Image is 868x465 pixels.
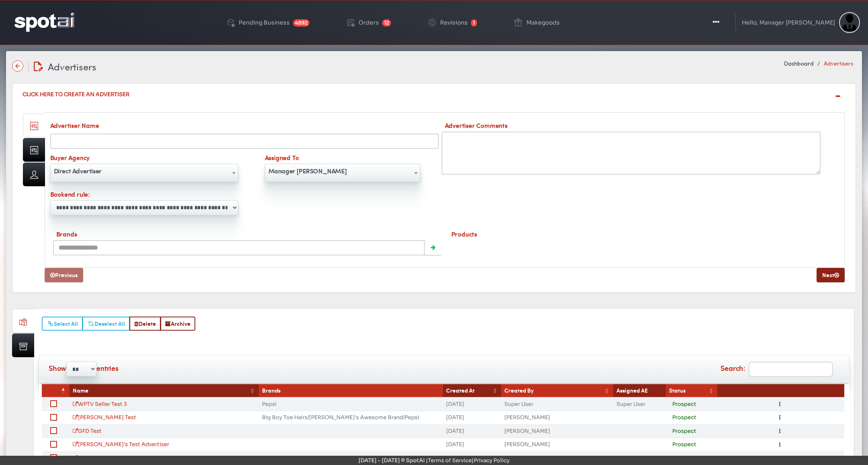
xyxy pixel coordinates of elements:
[73,428,102,434] a: GFD Test
[382,19,391,27] span: 12
[669,453,714,464] div: Prospect
[443,451,501,465] td: [DATE]
[501,438,613,451] td: [PERSON_NAME]
[12,83,856,105] div: Click Here To Create An Advertiser
[49,362,119,377] label: Show entries
[669,412,714,423] div: Prospect
[50,121,439,132] label: Advertiser Name
[219,5,316,40] a: Pending Business 4892
[669,439,714,450] div: Prospect
[70,384,259,397] th: Name: activate to sort column ascending
[443,397,501,411] td: [DATE]
[501,411,613,424] td: [PERSON_NAME]
[427,18,437,27] img: change-circle.png
[501,397,613,411] td: Super User
[443,438,501,451] td: [DATE]
[735,14,736,31] img: line-1.svg
[73,455,169,461] a: [PERSON_NAME]'s Advertiser Test
[428,457,472,464] a: Terms of Service
[73,414,136,421] a: [PERSON_NAME] Test
[815,59,853,67] li: Advertisers
[442,121,830,132] label: Advertiser Comments
[501,424,613,438] td: [PERSON_NAME]
[53,229,445,240] label: Brands
[73,441,169,448] a: [PERSON_NAME]'s Test Advertiser
[160,317,195,331] button: Archive
[239,20,290,25] div: Pending Business
[421,5,483,40] a: Revisions 1
[669,426,714,437] div: Prospect
[259,384,443,397] th: Brands
[742,20,835,25] div: Hello, Manager [PERSON_NAME]
[293,19,309,27] span: 4892
[50,189,239,200] label: Bookend rule:
[265,165,420,177] span: Manager Sergio Seller
[669,399,714,410] div: Prospect
[129,317,161,331] button: Delete
[265,153,299,164] label: Assigned To
[42,317,83,331] button: Select All
[443,411,501,424] td: [DATE]
[346,18,355,27] img: order-play.png
[73,401,127,407] a: WPTV Seller Test 3
[666,384,717,397] th: Status: activate to sort column ascending
[721,362,833,377] label: Search:
[48,60,96,73] span: Advertisers
[226,18,235,27] img: deployed-code-history.png
[445,229,837,240] label: Products
[501,384,613,397] th: Created By: activate to sort column ascending
[443,424,501,438] td: [DATE]
[51,165,238,177] span: Direct Advertiser
[613,397,666,411] td: Super User
[526,20,560,25] div: Makegoods
[259,397,443,411] td: Pepsi
[749,362,833,377] input: Search:
[50,153,90,164] label: Buyer Agency
[66,362,96,377] select: Showentries
[471,19,477,27] span: 1
[28,62,29,71] img: line-12.svg
[12,60,23,72] img: name-arrow-back-state-default-icon-true-icon-only-true-type.svg
[50,164,239,182] span: Direct Advertiser
[817,268,845,282] a: Next
[507,5,566,40] a: Makegoods
[613,384,666,397] th: Assigned AE
[34,62,43,71] img: edit-document.svg
[839,12,860,33] img: Sterling Cooper & Partners
[784,59,814,67] a: Dashboard
[474,457,510,464] a: Privacy Policy
[265,164,421,182] span: Manager Sergio Seller
[717,384,844,397] th: &nbsp;
[339,5,397,40] a: Orders 12
[440,20,468,25] div: Revisions
[259,411,443,424] td: Big Boy Toe Hairs / [PERSON_NAME]'s Awesome Brand / Pepsi
[501,451,613,465] td: [PERSON_NAME]
[14,12,74,31] img: logo-reversed.png
[82,317,130,331] button: Deselect All
[358,20,379,25] div: Orders
[443,384,501,397] th: Created At: activate to sort column ascending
